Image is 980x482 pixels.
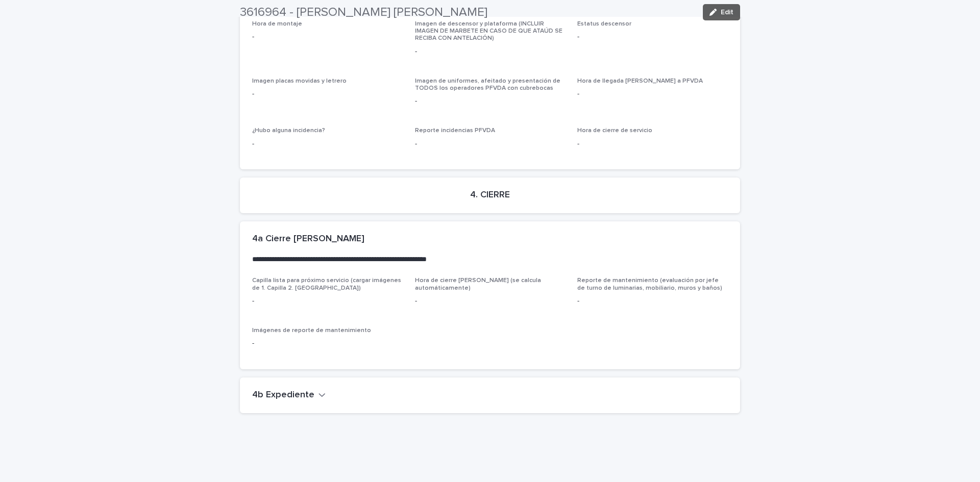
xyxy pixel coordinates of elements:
[415,139,566,149] p: -
[470,190,510,201] h2: 4. CIERRE
[252,390,314,401] h2: 4b Expediente
[415,78,560,91] span: Imagen de uniformes, afeitado y presentación de TODOS los operadores PFVDA con cubrebocas
[577,78,703,84] span: Hora de llegada [PERSON_NAME] a PFVDA
[252,32,403,42] p: -
[252,327,371,334] span: Imágenes de reporte de mantenimiento
[577,277,722,291] span: Reporte de mantenimiento (evaluación por jefe de turno de luminarias, mobiliario, muros y baños)
[252,128,325,134] span: ¿Hubo alguna incidencia?
[415,46,566,57] p: -
[240,5,487,20] h2: 3616964 - [PERSON_NAME] [PERSON_NAME]
[252,89,403,99] p: -
[577,296,728,307] p: -
[577,139,728,149] p: -
[415,277,541,291] span: Hora de cierre [PERSON_NAME] (se calcula automáticamente)
[415,296,566,307] p: -
[252,338,403,349] p: -
[577,89,728,99] p: -
[252,390,326,401] button: 4b Expediente
[252,277,401,291] span: Capilla lista para próximo servicio (cargar imágenes de 1. Capilla 2. [GEOGRAPHIC_DATA])
[703,4,740,20] button: Edit
[721,9,733,16] span: Edit
[577,21,631,27] span: Estatus descensor
[577,32,728,42] p: -
[252,21,302,27] span: Hora de montaje
[252,234,364,245] h2: 4a Cierre [PERSON_NAME]
[577,128,652,134] span: Hora de cierre de servicio
[252,139,403,149] p: -
[415,128,495,134] span: Reporte incidencias PFVDA
[415,21,562,42] span: Imagen de descensor y plataforma (INCLUIR IMAGEN DE MARBETE EN CASO DE QUE ATAÚD SE RECIBA CON AN...
[415,96,566,107] p: -
[252,296,403,307] p: -
[252,78,347,84] span: Imagen placas movidas y letrero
